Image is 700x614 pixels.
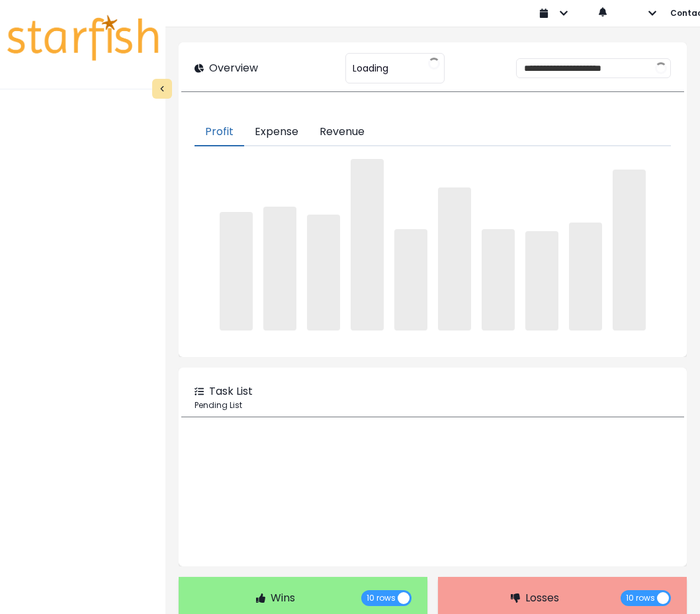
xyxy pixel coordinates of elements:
button: Revenue [309,119,375,146]
p: Task List [209,384,253,399]
button: Expense [244,119,309,146]
span: Loading [353,54,388,82]
p: Overview [209,60,258,76]
p: Pending List [195,399,671,411]
span: ‌ [394,229,427,331]
span: ‌ [263,207,296,331]
span: ‌ [482,229,515,331]
span: ‌ [307,215,340,331]
span: 10 rows [367,590,396,606]
span: ‌ [438,187,471,331]
span: ‌ [569,223,602,331]
span: ‌ [613,170,646,331]
button: Profit [195,119,244,146]
p: Losses [525,590,559,606]
span: ‌ [220,212,253,331]
span: ‌ [351,159,384,331]
span: ‌ [525,231,558,331]
p: Wins [271,590,295,606]
span: 10 rows [626,590,655,606]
